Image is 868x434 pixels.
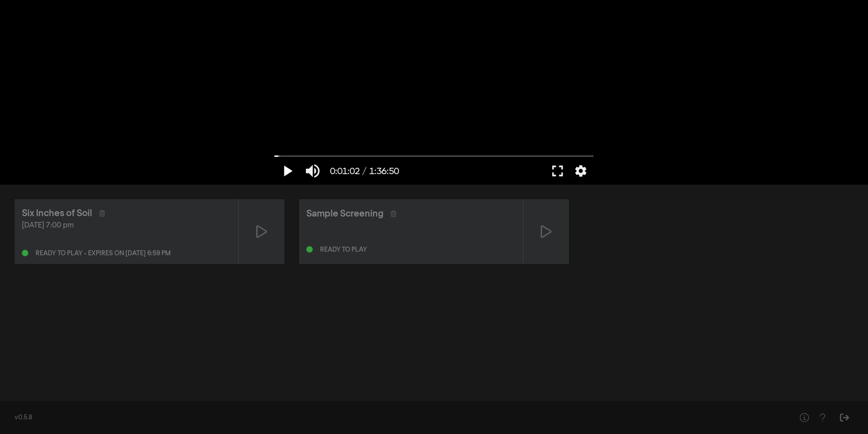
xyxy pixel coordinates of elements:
div: v0.5.8 [15,413,777,423]
button: Full screen [545,157,570,185]
div: Six Inches of Soil [22,207,92,220]
button: Mute [300,157,325,185]
div: [DATE] 7:00 pm [22,220,231,231]
div: Ready to play - expires on [DATE] 6:59 pm [36,250,170,257]
button: 0:01:02 / 1:36:50 [325,157,403,185]
button: Help [795,408,813,427]
button: Play [274,157,300,185]
div: Sample Screening [306,207,383,221]
button: Help [813,408,832,427]
button: More settings [570,157,591,185]
div: Ready to play [320,247,367,253]
button: Sign Out [835,408,853,427]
